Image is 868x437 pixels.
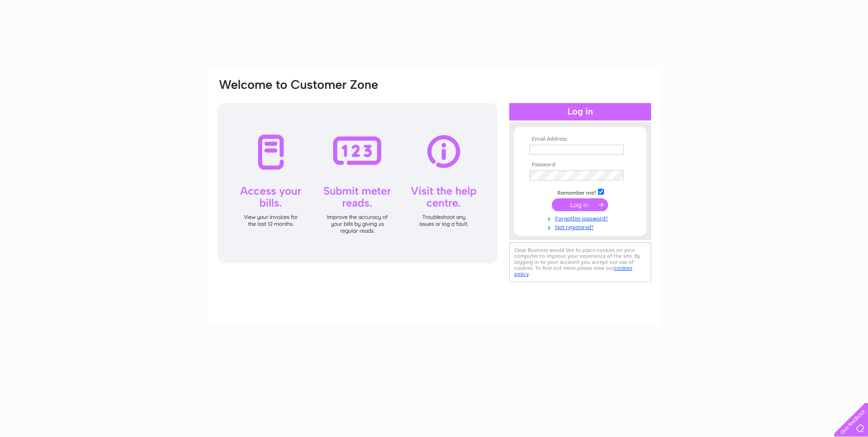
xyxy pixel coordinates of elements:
[552,198,608,211] input: Submit
[527,162,633,168] th: Password:
[527,187,633,197] td: Remember me?
[529,213,633,222] a: Forgotten password?
[509,242,651,282] div: Clear Business would like to place cookies on your computer to improve your experience of the sit...
[514,265,632,277] a: cookies policy
[529,222,633,231] a: Not registered?
[527,136,633,142] th: Email Address:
